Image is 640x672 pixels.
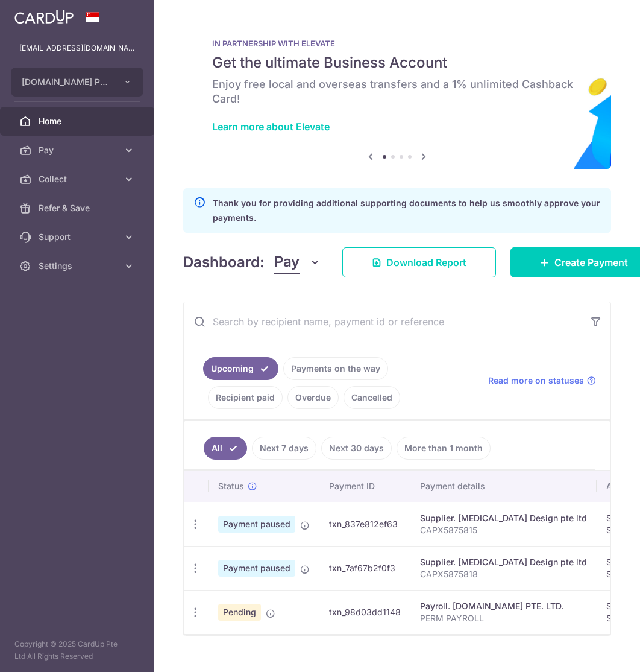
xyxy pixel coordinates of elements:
p: CAPX5875815 [420,524,587,536]
input: Search by recipient name, payment id or reference [184,302,582,341]
a: Next 7 days [252,437,316,460]
p: [EMAIL_ADDRESS][DOMAIN_NAME] [19,42,135,54]
span: Collect [39,173,118,185]
a: More than 1 month [397,437,491,460]
td: txn_837e812ef63 [319,502,410,546]
span: Read more on statuses [488,375,584,387]
a: Payments on the way [283,357,388,380]
h6: Enjoy free local and overseas transfers and a 1% unlimited Cashback Card! [212,77,582,106]
span: Payment paused [218,560,295,577]
span: Support [39,231,118,243]
img: Renovation banner [183,19,611,169]
span: Create Payment [554,255,628,270]
iframe: Opens a widget where you can find more information [563,636,628,666]
a: Cancelled [344,386,400,409]
button: [DOMAIN_NAME] PTE. LTD. [11,68,143,97]
span: Pay [39,144,118,156]
div: Supplier. [MEDICAL_DATA] Design pte ltd [420,556,587,568]
a: Download Report [342,247,496,277]
p: CAPX5875818 [420,568,587,580]
div: Payroll. [DOMAIN_NAME] PTE. LTD. [420,600,587,612]
span: Status [218,480,244,492]
span: Home [39,115,118,127]
a: Read more on statuses [488,375,596,387]
p: IN PARTNERSHIP WITH ELEVATE [212,39,582,48]
h5: Get the ultimate Business Account [212,53,582,72]
span: Download Report [386,255,466,270]
span: Pay [274,251,300,274]
img: CardUp [14,10,74,24]
a: Learn more about Elevate [212,121,330,133]
span: [DOMAIN_NAME] PTE. LTD. [22,76,111,88]
h4: Dashboard: [183,252,265,273]
div: Supplier. [MEDICAL_DATA] Design pte ltd [420,512,587,524]
th: Payment details [410,471,597,502]
button: Pay [274,251,321,274]
p: Thank you for providing additional supporting documents to help us smoothly approve your payments. [213,196,601,225]
span: Pending [218,604,261,621]
a: Recipient paid [208,386,283,409]
td: txn_98d03dd1148 [319,590,410,634]
a: Overdue [287,386,339,409]
a: Next 30 days [321,437,392,460]
p: PERM PAYROLL [420,612,587,624]
a: All [204,437,247,460]
td: txn_7af67b2f0f3 [319,546,410,590]
span: Refer & Save [39,202,118,214]
span: Settings [39,260,118,272]
span: Payment paused [218,516,295,533]
a: Upcoming [203,357,278,380]
th: Payment ID [319,471,410,502]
